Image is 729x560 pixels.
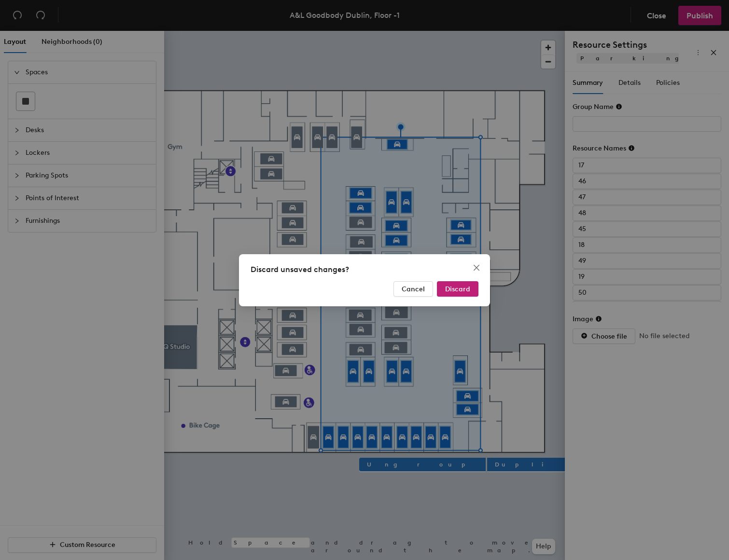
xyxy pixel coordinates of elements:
span: Cancel [402,285,425,293]
button: Close [469,260,484,275]
div: Discard unsaved changes? [251,264,478,275]
span: Discard [445,285,470,293]
button: Discard [437,281,478,297]
button: Cancel [393,281,433,297]
span: Close [469,264,484,272]
span: close [473,264,480,272]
